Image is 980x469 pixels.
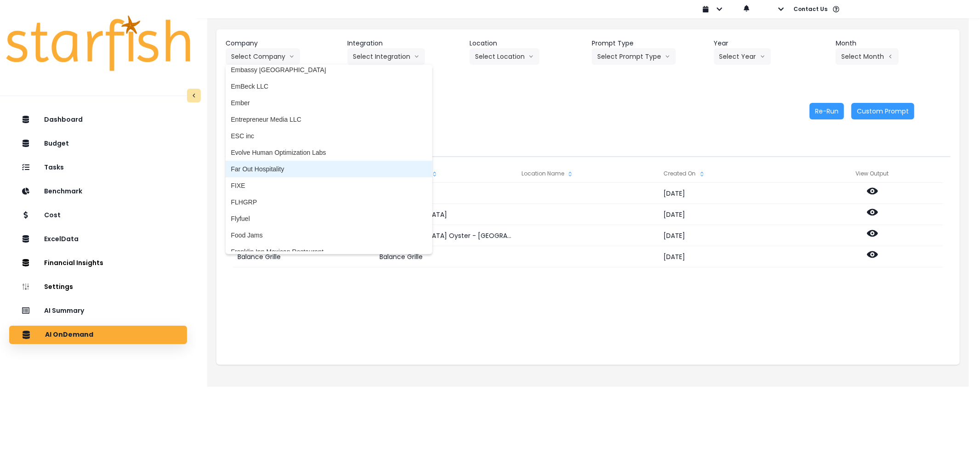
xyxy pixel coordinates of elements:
[592,39,707,48] header: Prompt Type
[851,103,914,119] button: Custom Prompt
[517,164,658,183] div: Location Name
[231,115,427,124] span: Entrepreneur Media LLC
[528,52,534,61] svg: arrow down line
[9,135,187,153] button: Budget
[44,140,69,147] p: Budget
[659,204,801,225] div: [DATE]
[226,48,300,65] button: Select Companyarrow down line
[226,39,340,48] header: Company
[375,164,516,183] div: Integration Name
[801,164,943,183] div: View Output
[810,103,844,119] button: Re-Run
[231,164,427,174] span: Far Out Hospitality
[375,225,516,246] div: [GEOGRAPHIC_DATA] Oyster - [GEOGRAPHIC_DATA]
[698,170,706,178] svg: sort
[233,246,374,267] div: Balance Grille
[9,230,187,249] button: ExcelData
[44,164,64,171] p: Tasks
[9,158,187,177] button: Tasks
[231,247,427,256] span: Franklin Inn Mexican Restaurant
[659,164,801,183] div: Created On
[44,116,83,124] p: Dashboard
[9,206,187,225] button: Cost
[231,82,427,91] span: EmBeck LLC
[9,302,187,320] button: AI Summary
[431,170,438,178] svg: sort
[44,235,79,243] p: ExcelData
[231,181,427,190] span: FIXE
[888,52,893,61] svg: arrow left line
[659,183,801,204] div: [DATE]
[9,278,187,296] button: Settings
[226,65,432,254] ul: Select Companyarrow down line
[44,211,61,219] p: Cost
[375,204,516,225] div: [GEOGRAPHIC_DATA]
[289,52,295,61] svg: arrow down line
[231,231,427,240] span: Food Jams
[231,131,427,141] span: ESC inc
[659,225,801,246] div: [DATE]
[44,187,82,195] p: Benchmark
[592,48,676,65] button: Select Prompt Typearrow down line
[470,39,584,48] header: Location
[45,331,93,339] p: AI OnDemand
[231,148,427,157] span: Evolve Human Optimization Labs
[375,183,516,204] div: Bolay
[836,48,899,65] button: Select Montharrow left line
[9,182,187,201] button: Benchmark
[836,39,951,48] header: Month
[9,326,187,344] button: AI OnDemand
[659,246,801,267] div: [DATE]
[375,246,516,267] div: Balance Grille
[231,65,427,74] span: Embassy [GEOGRAPHIC_DATA]
[714,48,771,65] button: Select Yeararrow down line
[760,52,765,61] svg: arrow down line
[470,48,539,65] button: Select Locationarrow down line
[566,170,574,178] svg: sort
[231,198,427,207] span: FLHGRP
[665,52,670,61] svg: arrow down line
[714,39,829,48] header: Year
[231,98,427,107] span: Ember
[347,39,462,48] header: Integration
[347,48,425,65] button: Select Integrationarrow down line
[414,52,419,61] svg: arrow down line
[9,111,187,129] button: Dashboard
[44,307,84,315] p: AI Summary
[231,214,427,223] span: Flyfuel
[9,254,187,272] button: Financial Insights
